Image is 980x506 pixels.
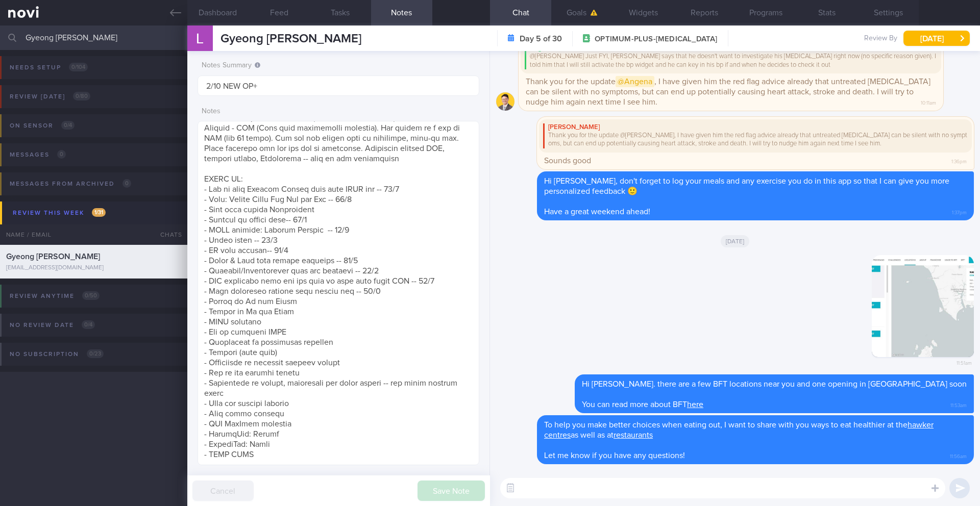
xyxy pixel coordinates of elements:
img: Photo by Angena [872,255,974,357]
span: Gyeong [PERSON_NAME] [6,252,100,261]
span: 0 [122,179,131,188]
span: 11:56am [950,450,967,460]
span: Review By [864,34,897,43]
span: 0 / 104 [69,63,88,71]
div: Review anytime [7,289,102,303]
div: Messages from Archived [7,177,134,191]
span: To help you make better choices when eating out, I want to share with you ways to eat healthier a... [544,421,934,439]
span: Hi [PERSON_NAME], don't forget to log your meals and any exercise you do in this app so that I ca... [544,177,949,195]
span: 0 / 23 [87,349,104,358]
span: 0 / 50 [82,291,100,300]
span: 11:51am [957,357,972,367]
div: No subscription [7,347,106,361]
div: Review [DATE] [7,90,93,104]
span: 0 / 4 [82,320,95,329]
span: 1:36pm [951,156,967,165]
label: Notes [202,107,475,116]
div: Thank you for the update @[PERSON_NAME], I have given him the red flag advice already that untrea... [543,132,968,148]
div: On sensor [7,119,77,133]
span: Have a great weekend ahead! [544,208,650,216]
span: @Angena [616,76,654,87]
span: Let me know if you have any questions! [544,451,685,460]
button: [DATE] [903,31,970,46]
span: 10:11am [921,97,936,107]
span: Gyeong [PERSON_NAME] [220,33,361,45]
div: [PERSON_NAME] [543,123,968,132]
span: OPTIMUM-PLUS-[MEDICAL_DATA] [595,34,717,44]
span: Sounds good [544,157,591,165]
div: Review this week [10,206,108,220]
strong: Day 5 of 30 [520,34,562,44]
div: [EMAIL_ADDRESS][DOMAIN_NAME] [6,264,181,272]
span: [DATE] [721,235,750,247]
a: here [687,400,703,409]
span: 0 / 80 [73,92,90,100]
span: 1:37pm [952,207,967,216]
div: Chats [146,224,187,245]
a: restaurants [614,431,653,439]
span: Hi [PERSON_NAME]. there are a few BFT locations near you and one opening in [GEOGRAPHIC_DATA] soon [582,380,967,388]
span: 11:53am [950,399,967,409]
span: 0 [57,150,66,159]
div: Needs setup [7,61,90,74]
div: Messages [7,148,68,162]
span: 0 / 4 [61,121,75,130]
div: @[PERSON_NAME] Just FYI, [PERSON_NAME] says that he doesn't want to investigate his [MEDICAL_DATA... [525,53,937,69]
span: 1 / 31 [92,208,106,217]
label: Notes Summary [202,61,475,70]
span: Thank you for the update , I have given him the red flag advice already that untreated [MEDICAL_D... [526,76,930,106]
div: No review date [7,318,97,332]
span: You can read more about BFT [582,400,703,409]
